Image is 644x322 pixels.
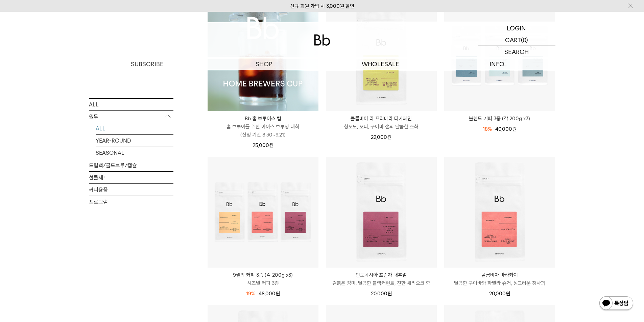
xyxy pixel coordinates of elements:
[314,34,330,46] img: 로고
[89,183,173,195] a: 커피용품
[371,291,392,297] span: 20,000
[276,291,280,297] span: 원
[208,157,318,268] img: 9월의 커피 3종 (각 200g x3)
[504,46,529,58] p: SEARCH
[259,291,280,297] span: 48,000
[444,157,555,268] img: 콜롬비아 마라카이
[505,34,521,46] p: CART
[322,58,439,70] p: WHOLESALE
[326,279,437,287] p: 검붉은 장미, 달콤한 블랙커런트, 진한 셰리오크 향
[208,115,318,123] p: Bb 홈 브루어스 컵
[478,22,555,34] a: LOGIN
[444,271,555,287] a: 콜롬비아 마라카이 달콤한 구아바와 파넬라 슈거, 싱그러운 청사과
[444,279,555,287] p: 달콤한 구아바와 파넬라 슈거, 싱그러운 청사과
[444,115,555,123] a: 블렌드 커피 3종 (각 200g x3)
[326,157,437,268] img: 인도네시아 프린자 내추럴
[387,134,391,140] span: 원
[512,126,517,132] span: 원
[96,134,173,146] a: YEAR-ROUND
[478,34,555,46] a: CART (0)
[507,22,526,34] p: LOGIN
[371,134,391,140] span: 22,000
[89,58,206,70] a: SUBSCRIBE
[599,296,634,312] img: 카카오톡 채널 1:1 채팅 버튼
[208,271,318,287] a: 9월의 커피 3종 (각 200g x3) 시즈널 커피 3종
[89,110,173,123] p: 원두
[326,123,437,131] p: 청포도, 오디, 구아바 잼의 달콤한 조화
[96,122,173,134] a: ALL
[269,142,273,148] span: 원
[326,271,437,279] p: 인도네시아 프린자 내추럴
[326,271,437,287] a: 인도네시아 프린자 내추럴 검붉은 장미, 달콤한 블랙커런트, 진한 셰리오크 향
[89,159,173,171] a: 드립백/콜드브루/캡슐
[521,34,528,46] p: (0)
[326,115,437,131] a: 콜롬비아 라 프라데라 디카페인 청포도, 오디, 구아바 잼의 달콤한 조화
[495,126,517,132] span: 40,000
[506,291,510,297] span: 원
[208,123,318,139] p: 홈 브루어를 위한 아이스 브루잉 대회 (신청 기간 8.30~9.21)
[290,3,354,9] a: 신규 회원 가입 시 3,000원 할인
[96,147,173,158] a: SEASONAL
[206,58,322,70] a: SHOP
[89,171,173,183] a: 선물세트
[246,290,255,298] div: 19%
[89,98,173,110] a: ALL
[326,115,437,123] p: 콜롬비아 라 프라데라 디카페인
[439,58,555,70] p: INFO
[483,125,492,133] div: 18%
[489,291,510,297] span: 20,000
[208,115,318,139] a: Bb 홈 브루어스 컵 홈 브루어를 위한 아이스 브루잉 대회(신청 기간 8.30~9.21)
[208,271,318,279] p: 9월의 커피 3종 (각 200g x3)
[444,271,555,279] p: 콜롬비아 마라카이
[387,291,392,297] span: 원
[89,196,173,207] a: 프로그램
[208,279,318,287] p: 시즈널 커피 3종
[253,142,273,148] span: 25,000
